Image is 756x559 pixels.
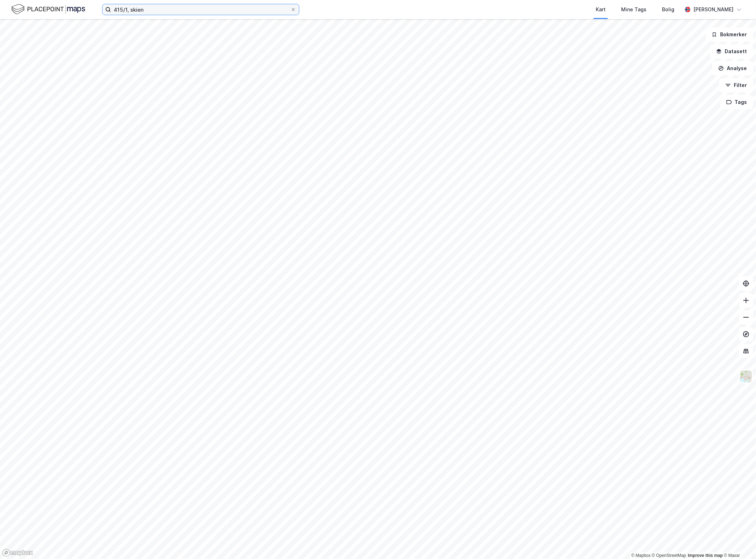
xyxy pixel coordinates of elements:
a: OpenStreetMap [652,553,686,558]
a: Mapbox [631,553,651,558]
button: Filter [719,78,753,92]
div: Kontrollprogram for chat [721,525,756,559]
iframe: Chat Widget [721,525,756,559]
button: Tags [720,95,753,109]
div: Mine Tags [621,5,646,14]
img: logo.f888ab2527a4732fd821a326f86c7f29.svg [11,3,85,15]
a: Improve this map [688,553,723,558]
button: Analyse [712,61,753,75]
img: Z [739,370,753,383]
div: Kart [596,5,606,14]
a: Mapbox homepage [2,549,33,557]
div: Bolig [662,5,674,14]
input: Søk på adresse, matrikkel, gårdeiere, leietakere eller personer [111,4,290,15]
button: Datasett [710,44,753,58]
button: Bokmerker [706,27,753,42]
div: [PERSON_NAME] [693,5,733,14]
